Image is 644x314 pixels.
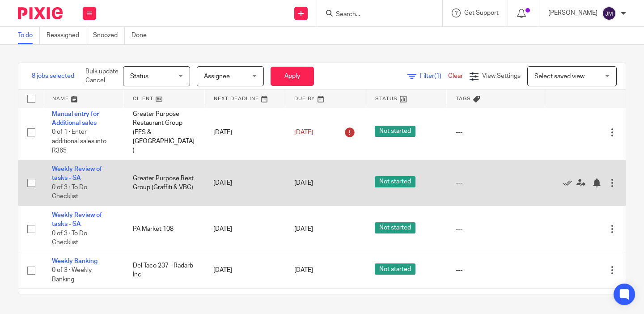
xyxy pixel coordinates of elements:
[456,128,536,137] div: ---
[563,178,576,187] a: Mark as done
[52,111,99,126] a: Manual entry for Additional sales
[124,160,205,206] td: Greater Purpose Rest Group (Graffiti & VBC)
[52,212,102,227] a: Weekly Review of tasks - SA
[456,178,536,187] div: ---
[294,180,313,186] span: [DATE]
[375,176,415,187] span: Not started
[420,73,448,79] span: Filter
[52,184,87,200] span: 0 of 3 · To Do Checklist
[18,27,40,44] a: To do
[131,27,153,44] a: Done
[434,73,441,79] span: (1)
[448,73,463,79] a: Clear
[124,105,205,160] td: Greater Purpose Restaurant Group (EFS & [GEOGRAPHIC_DATA])
[204,160,285,206] td: [DATE]
[124,252,205,289] td: Del Taco 237 - Radarb Inc
[52,267,92,283] span: 0 of 3 · Weekly Banking
[47,27,86,44] a: Reassigned
[602,6,616,21] img: svg%3E
[294,267,313,273] span: [DATE]
[375,222,415,233] span: Not started
[294,226,313,232] span: [DATE]
[32,72,74,81] span: 8 jobs selected
[85,67,119,85] p: Bulk update
[204,73,230,80] span: Assignee
[18,7,63,19] img: Pixie
[52,166,102,181] a: Weekly Review of tasks - SA
[456,96,471,101] span: Tags
[294,129,313,136] span: [DATE]
[534,73,585,80] span: Select saved view
[375,263,415,275] span: Not started
[130,73,148,80] span: Status
[204,105,285,160] td: [DATE]
[456,266,536,275] div: ---
[456,225,536,233] div: ---
[204,252,285,289] td: [DATE]
[52,258,97,264] a: Weekly Banking
[482,73,521,79] span: View Settings
[93,27,125,44] a: Snoozed
[204,206,285,252] td: [DATE]
[335,11,415,19] input: Search
[85,77,105,84] a: Cancel
[548,8,597,17] p: [PERSON_NAME]
[271,67,314,86] button: Apply
[375,126,415,137] span: Not started
[52,230,87,246] span: 0 of 3 · To Do Checklist
[124,206,205,252] td: PA Market 108
[52,129,106,154] span: 0 of 1 · Enter additional sales into R365
[464,10,499,16] span: Get Support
